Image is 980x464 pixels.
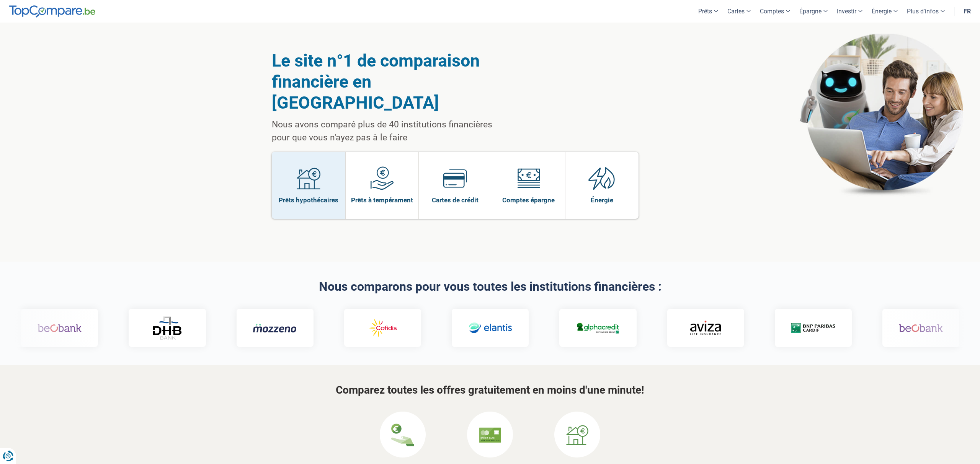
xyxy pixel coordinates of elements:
img: Elantis [468,317,512,339]
span: Comptes épargne [502,196,555,204]
h2: Nous comparons pour vous toutes les institutions financières : [272,280,708,293]
a: Comptes épargne Comptes épargne [492,152,565,219]
img: Prêts [391,423,414,446]
img: Comptes épargne [517,166,541,190]
span: Prêts à tempérament [351,196,413,204]
img: Prêts hypothécaires [297,166,320,190]
img: Alphacredit [576,321,620,335]
img: Cartes de crédit [443,166,467,190]
a: Prêts hypothécaires Prêts hypothécaires [272,152,345,219]
a: Prêts à tempérament Prêts à tempérament [346,152,419,219]
img: TopCompare [9,5,95,18]
a: Cartes de crédit Cartes de crédit [419,152,492,219]
h1: Le site n°1 de comparaison financière en [GEOGRAPHIC_DATA] [272,50,512,113]
img: Cartes de crédit [479,423,501,446]
img: Prêts à tempérament [370,166,394,190]
a: Énergie Énergie [565,152,639,219]
span: Énergie [591,196,613,204]
img: Prêts hypothécaires [566,423,589,446]
img: Mozzeno [253,323,297,333]
img: Énergie [588,166,615,190]
h3: Comparez toutes les offres gratuitement en moins d'une minute! [272,384,708,396]
img: Cofidis [360,317,404,339]
img: Aviza [690,321,720,335]
span: Prêts hypothécaires [279,196,338,204]
img: Cardif [791,323,835,333]
img: DHB Bank [152,316,182,340]
p: Nous avons comparé plus de 40 institutions financières pour que vous n'ayez pas à le faire [272,118,512,144]
span: Cartes de crédit [432,196,479,204]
